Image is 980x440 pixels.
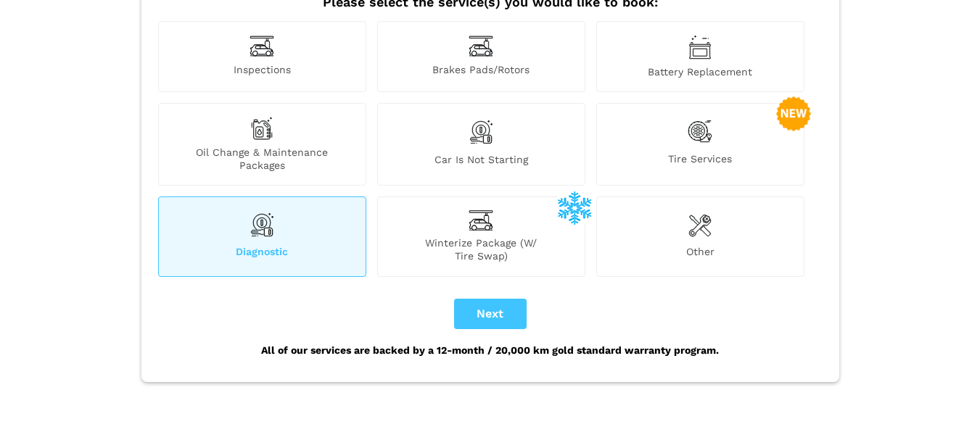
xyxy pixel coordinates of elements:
img: new-badge-2-48.png [776,96,811,131]
img: winterize-icon_1.png [557,190,592,225]
span: Other [597,245,804,262]
div: All of our services are backed by a 12-month / 20,000 km gold standard warranty program. [155,329,826,371]
span: Winterize Package (W/ Tire Swap) [378,236,585,262]
span: Battery Replacement [597,65,804,78]
span: Inspections [159,63,366,78]
button: Next [454,299,527,329]
span: Car is not starting [378,153,585,172]
span: Diagnostic [159,245,366,262]
span: Oil Change & Maintenance Packages [159,146,366,172]
span: Brakes Pads/Rotors [378,63,585,78]
span: Tire Services [597,152,804,172]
